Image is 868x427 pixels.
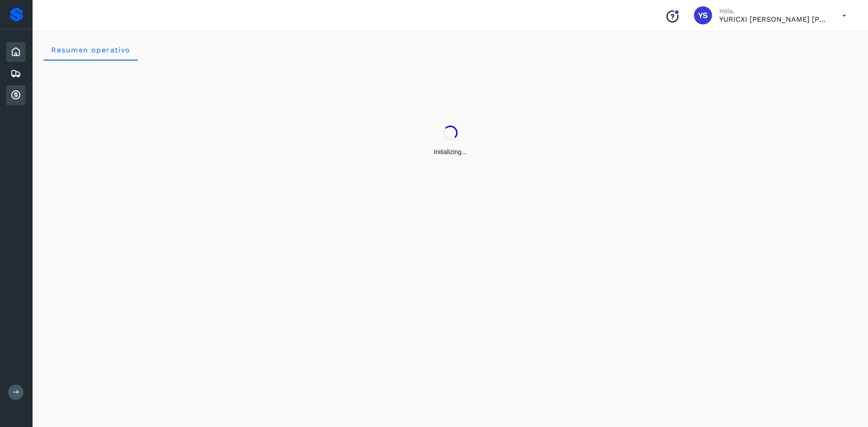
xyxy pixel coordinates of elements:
span: Resumen operativo [51,46,131,54]
div: Inicio [6,42,25,62]
p: Hola, [719,7,828,15]
p: YURICXI SARAHI CANIZALES AMPARO [719,15,828,23]
div: Embarques [6,64,25,84]
div: Cuentas por cobrar [6,85,25,105]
